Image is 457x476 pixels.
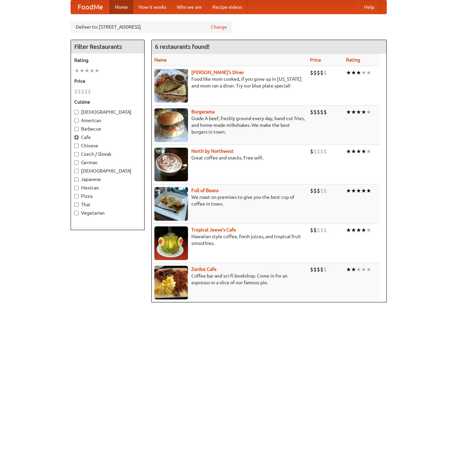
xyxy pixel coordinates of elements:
[191,188,219,193] a: Full of Beans
[71,40,144,53] h4: Filter Restaurants
[74,151,141,157] label: Czech / Slovak
[310,148,313,155] li: $
[74,168,141,174] label: [DEMOGRAPHIC_DATA]
[88,88,91,95] li: $
[317,266,320,273] li: $
[154,148,188,181] img: north.jpg
[323,69,327,76] li: $
[84,88,88,95] li: $
[71,21,232,33] div: Deliver to: [STREET_ADDRESS]
[94,67,100,74] li: ★
[351,148,356,155] li: ★
[154,57,167,63] a: Name
[320,148,323,155] li: $
[351,266,356,273] li: ★
[74,135,79,140] input: Cafe
[172,0,207,14] a: Who we are
[361,187,366,194] li: ★
[191,227,236,232] a: Tropical Jeeve's Cafe
[361,69,366,76] li: ★
[74,160,79,165] input: German
[320,266,323,273] li: $
[74,57,141,64] h5: Rating
[351,108,356,116] li: ★
[74,125,141,132] label: Barbecue
[74,78,141,84] h5: Price
[211,24,227,30] a: Change
[74,99,141,105] h5: Cuisine
[74,177,79,182] input: Japanese
[366,108,371,116] li: ★
[110,0,133,14] a: Home
[191,109,215,114] a: Burgerama
[361,226,366,234] li: ★
[74,176,141,183] label: Japanese
[310,108,313,116] li: $
[71,0,110,14] a: FoodMe
[191,70,244,75] b: [PERSON_NAME]'s Diner
[74,142,141,149] label: Chinese
[317,148,320,155] li: $
[351,226,356,234] li: ★
[89,67,94,74] li: ★
[154,108,188,142] img: burgerama.jpg
[310,69,313,76] li: $
[313,187,317,194] li: $
[81,88,84,95] li: $
[74,144,79,148] input: Chinese
[154,272,305,286] p: Coffee bar and sci-fi bookshop. Come in for an espresso or a slice of our famous pie.
[356,108,361,116] li: ★
[366,69,371,76] li: ★
[366,187,371,194] li: ★
[320,69,323,76] li: $
[74,186,79,190] input: Mexican
[356,266,361,273] li: ★
[313,226,317,234] li: $
[346,226,351,234] li: ★
[346,57,360,63] a: Rating
[366,226,371,234] li: ★
[346,187,351,194] li: ★
[320,226,323,234] li: $
[84,67,89,74] li: ★
[74,159,141,166] label: German
[154,154,305,161] p: Great coffee and snacks. Free wifi.
[74,194,79,198] input: Pizza
[154,115,305,135] p: Grade A beef, freshly ground every day, hand-cut fries, and home-made milkshakes. We make the bes...
[356,148,361,155] li: ★
[366,266,371,273] li: ★
[74,67,79,74] li: ★
[351,187,356,194] li: ★
[74,88,78,95] li: $
[133,0,172,14] a: How it works
[323,187,327,194] li: $
[310,187,313,194] li: $
[313,108,317,116] li: $
[320,108,323,116] li: $
[154,266,188,299] img: zardoz.jpg
[154,233,305,247] p: Hawaiian style coffee, fresh juices, and tropical fruit smoothies.
[310,57,321,63] a: Price
[317,69,320,76] li: $
[361,148,366,155] li: ★
[317,108,320,116] li: $
[356,69,361,76] li: ★
[74,127,79,131] input: Barbecue
[74,211,79,215] input: Vegetarian
[79,67,84,74] li: ★
[74,203,79,207] input: Thai
[356,226,361,234] li: ★
[191,148,234,154] a: North by Northwest
[356,187,361,194] li: ★
[323,148,327,155] li: $
[351,69,356,76] li: ★
[359,0,380,14] a: Help
[310,266,313,273] li: $
[74,169,79,173] input: [DEMOGRAPHIC_DATA]
[313,69,317,76] li: $
[155,43,210,50] ng-pluralize: 6 restaurants found!
[317,187,320,194] li: $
